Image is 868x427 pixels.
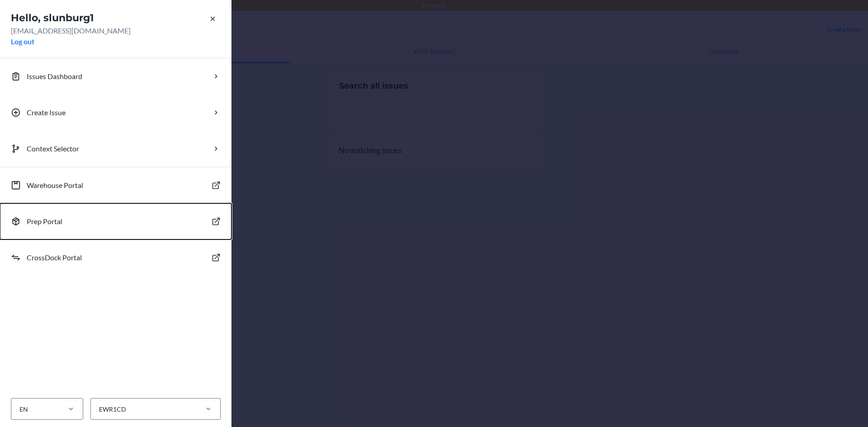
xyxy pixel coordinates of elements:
[27,143,79,154] p: Context Selector
[98,404,99,414] input: EWR1CD
[11,11,221,25] h2: Hello, slunburg1
[27,180,83,191] p: Warehouse Portal
[11,36,34,47] button: Log out
[99,404,126,414] div: EWR1CD
[19,404,28,414] div: EN
[27,216,62,227] p: Prep Portal
[27,107,66,118] p: Create Issue
[27,71,82,82] p: Issues Dashboard
[19,404,19,414] input: EN
[11,25,221,36] p: [EMAIL_ADDRESS][DOMAIN_NAME]
[27,252,82,263] p: CrossDock Portal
